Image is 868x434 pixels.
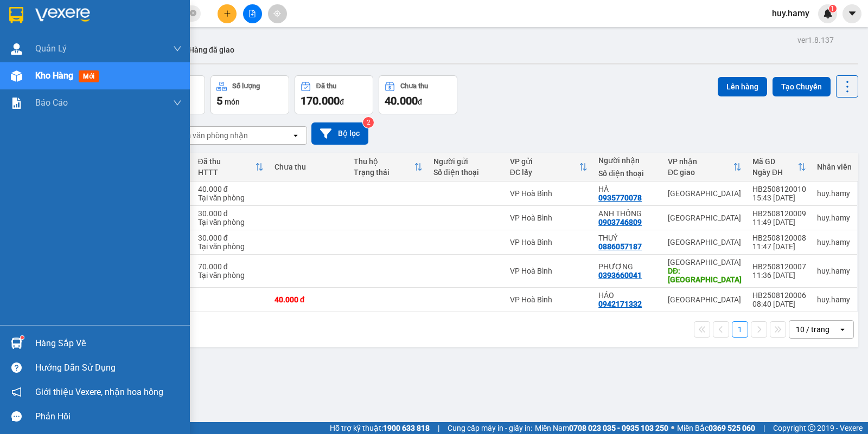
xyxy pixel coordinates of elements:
sup: 1 [829,5,837,12]
img: warehouse-icon [11,43,22,55]
button: Lên hàng [718,77,767,96]
div: ĐC lấy [510,168,579,177]
div: Chọn văn phòng nhận [173,130,248,141]
span: đ [418,98,422,106]
span: down [173,99,182,107]
div: Tại văn phòng [198,193,264,202]
button: Chưa thu40.000đ [379,75,457,114]
span: close-circle [190,9,196,19]
div: 0393660041 [598,271,642,280]
b: Nhà Xe Hà My [62,7,144,21]
button: file-add [243,4,262,23]
span: Kho hàng [35,70,73,81]
div: [GEOGRAPHIC_DATA] [668,189,742,198]
div: Số điện thoại [598,169,657,178]
img: logo-vxr [9,7,23,23]
b: GỬI : VP Hoà Bình [5,68,126,86]
div: 11:47 [DATE] [752,242,806,251]
span: down [173,44,182,53]
div: THUÝ [598,234,657,242]
span: message [11,411,22,422]
div: Trạng thái [354,168,414,177]
div: VP Hoà Bình [510,295,588,304]
div: PHƯỢNG [598,262,657,271]
span: huy.hamy [763,7,818,20]
span: phone [62,40,71,48]
span: 40.000 [385,94,418,107]
div: 11:49 [DATE] [752,218,806,226]
div: HTTT [198,168,255,177]
div: 40.000 đ [198,185,264,193]
div: ver 1.8.137 [797,34,834,46]
button: caret-down [843,4,861,23]
span: Miền Bắc [677,422,755,434]
li: 995 [PERSON_NAME] [5,24,207,37]
div: huy.hamy [817,213,852,222]
span: Quản Lý [35,42,67,55]
span: Hỗ trợ kỹ thuật: [330,422,430,434]
div: ĐC giao [668,168,733,177]
div: HB2508120009 [752,209,806,218]
span: 1 [831,5,834,12]
th: Toggle SortBy [662,153,747,182]
div: HB2508120008 [752,234,806,242]
span: close-circle [190,10,196,16]
span: 5 [216,94,222,107]
div: Người nhận [598,156,657,165]
div: Tại văn phòng [198,218,264,226]
div: Tại văn phòng [198,242,264,251]
div: Mã GD [752,157,797,166]
span: mới [79,70,99,82]
button: 1 [732,321,748,338]
div: ANH THỐNG [598,209,657,218]
div: 11:36 [DATE] [752,271,806,280]
li: 0946 508 595 [5,37,207,51]
div: huy.hamy [817,267,852,275]
svg: open [291,131,300,140]
div: 0903746809 [598,218,642,226]
span: copyright [808,424,815,432]
span: question-circle [11,362,22,373]
button: aim [268,4,287,23]
strong: 1900 633 818 [383,424,430,432]
button: Đã thu170.000đ [295,75,373,114]
span: đ [340,98,344,106]
button: Số lượng5món [210,75,289,114]
span: ⚪️ [671,426,674,430]
sup: 1 [21,336,24,339]
div: Số điện thoại [433,168,499,177]
div: 30.000 đ [198,209,264,218]
button: Tạo Chuyến [773,77,831,96]
div: HB2508120010 [752,185,806,193]
div: huy.hamy [817,238,852,247]
div: HB2508120007 [752,262,806,271]
span: Cung cấp máy in - giấy in: [448,422,532,434]
div: VP Hoà Bình [510,267,588,275]
div: huy.hamy [817,189,852,198]
button: Bộ lọc [311,122,368,145]
span: Giới thiệu Vexere, nhận hoa hồng [35,385,163,399]
span: caret-down [847,9,857,18]
div: HÁO [598,291,657,300]
span: plus [224,10,231,17]
span: aim [273,10,281,17]
div: 10 / trang [796,324,829,335]
th: Toggle SortBy [348,153,428,182]
span: file-add [248,10,256,17]
div: 08:40 [DATE] [752,300,806,308]
div: [GEOGRAPHIC_DATA] [668,213,742,222]
div: VP Hoà Bình [510,213,588,222]
div: Đã thu [316,82,336,90]
div: Thu hộ [354,157,414,166]
div: Số lượng [232,82,260,90]
div: Tại văn phòng [198,271,264,280]
div: Người gửi [433,157,499,166]
sup: 2 [363,117,374,128]
div: Chưa thu [400,82,428,90]
span: environment [62,26,71,35]
span: Miền Nam [535,422,668,434]
strong: 0369 525 060 [709,424,755,432]
th: Toggle SortBy [505,153,593,182]
span: | [763,422,765,434]
div: VP gửi [510,157,579,166]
